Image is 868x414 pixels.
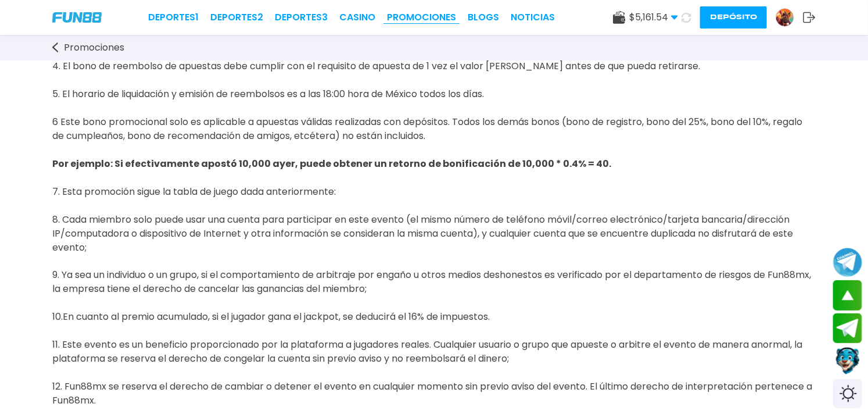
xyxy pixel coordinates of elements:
[52,157,611,170] strong: Por ejemplo: Si efectivamente apostó 10,000 ayer, puede obtener un retorno de bonificación de 10,...
[275,10,328,24] a: Deportes3
[52,310,812,408] span: En cuanto al premio acumulado, si el jugador gana el jackpot, se deducirá el 16% de impuestos. 11...
[833,313,862,344] button: Join telegram
[387,10,456,24] a: Promociones
[776,9,794,26] img: Avatar
[629,10,678,24] span: $ 5,161.54
[210,10,263,24] a: Deportes2
[833,379,862,408] div: Switch theme
[64,41,124,55] span: Promociones
[468,10,499,24] a: BLOGS
[833,247,862,277] button: Join telegram channel
[52,12,102,23] img: Company Logo
[511,10,555,24] a: NOTICIAS
[52,41,136,55] a: Promociones
[148,10,199,24] a: Deportes1
[833,346,862,376] button: Contact customer service
[776,8,803,27] a: Avatar
[52,310,812,408] span: .
[52,310,61,324] span: 10
[833,280,862,310] button: scroll up
[700,6,767,28] button: Depósito
[339,10,375,24] a: CASINO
